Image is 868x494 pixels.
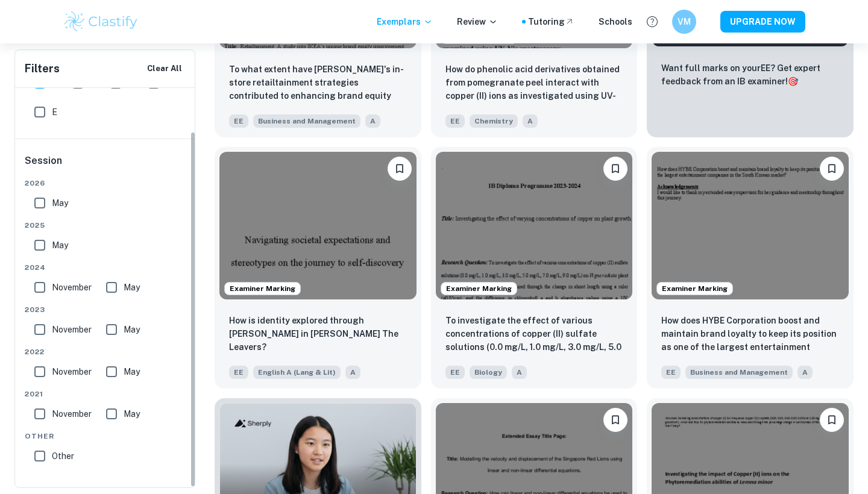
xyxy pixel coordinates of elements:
[25,262,186,273] span: 2024
[52,105,57,119] span: E
[25,60,60,77] h6: Filters
[599,15,632,28] a: Schools
[788,77,798,86] span: 🎯
[657,283,732,294] span: Examiner Marking
[63,10,139,34] img: Clastify logo
[124,281,140,294] span: May
[52,281,92,294] span: November
[25,154,186,178] h6: Session
[470,366,507,379] span: Biology
[52,407,92,421] span: November
[124,365,140,378] span: May
[445,114,465,128] span: EE
[225,283,300,294] span: Examiner Marking
[229,314,407,354] p: How is identity explored through Deming Guo in Lisa Ko’s The Leavers?
[253,366,341,379] span: English A (Lang & Lit)
[229,366,248,379] span: EE
[642,11,662,32] button: Help and Feedback
[25,304,186,315] span: 2023
[377,15,433,28] p: Exemplars
[431,147,638,389] a: Examiner MarkingBookmarkTo investigate the effect of various concentrations of copper (II) sulfat...
[820,157,844,181] button: Bookmark
[25,431,186,442] span: Other
[25,346,186,357] span: 2022
[661,366,681,379] span: EE
[144,60,185,78] button: Clear All
[441,283,517,294] span: Examiner Marking
[365,114,380,128] span: A
[445,63,623,104] p: How do phenolic acid derivatives obtained from pomegranate peel interact with copper (II) ions as...
[720,11,805,33] button: UPGRADE NOW
[661,61,839,88] p: Want full marks on your EE ? Get expert feedback from an IB examiner!
[647,147,854,389] a: Examiner MarkingBookmarkHow does HYBE Corporation boost and maintain brand loyalty to keep its po...
[229,114,248,128] span: EE
[52,323,92,336] span: November
[528,15,574,28] a: Tutoring
[345,366,360,379] span: A
[25,389,186,399] span: 2021
[661,314,839,355] p: How does HYBE Corporation boost and maintain brand loyalty to keep its position as one of the lar...
[685,366,793,379] span: Business and Management
[25,178,186,189] span: 2026
[124,407,140,421] span: May
[219,152,417,299] img: English A (Lang & Lit) EE example thumbnail: How is identity explored through Deming
[445,314,623,355] p: To investigate the effect of various concentrations of copper (II) sulfate solutions (0.0 mg/L, 1...
[672,10,696,34] button: VM
[52,239,68,252] span: May
[253,114,360,128] span: Business and Management
[445,366,465,379] span: EE
[678,15,691,28] h6: VM
[215,147,421,389] a: Examiner MarkingBookmarkHow is identity explored through Deming Guo in Lisa Ko’s The Leavers?EEEn...
[603,408,627,432] button: Bookmark
[797,366,813,379] span: A
[820,408,844,432] button: Bookmark
[457,15,498,28] p: Review
[52,365,92,378] span: November
[470,114,518,128] span: Chemistry
[512,366,527,379] span: A
[25,220,186,231] span: 2025
[652,152,849,299] img: Business and Management EE example thumbnail: How does HYBE Corporation boost and main
[523,114,538,128] span: A
[52,196,68,210] span: May
[436,152,633,299] img: Biology EE example thumbnail: To investigate the effect of various con
[52,449,74,463] span: Other
[388,157,412,181] button: Bookmark
[124,323,140,336] span: May
[229,63,407,104] p: To what extent have IKEA's in-store retailtainment strategies contributed to enhancing brand equi...
[603,157,627,181] button: Bookmark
